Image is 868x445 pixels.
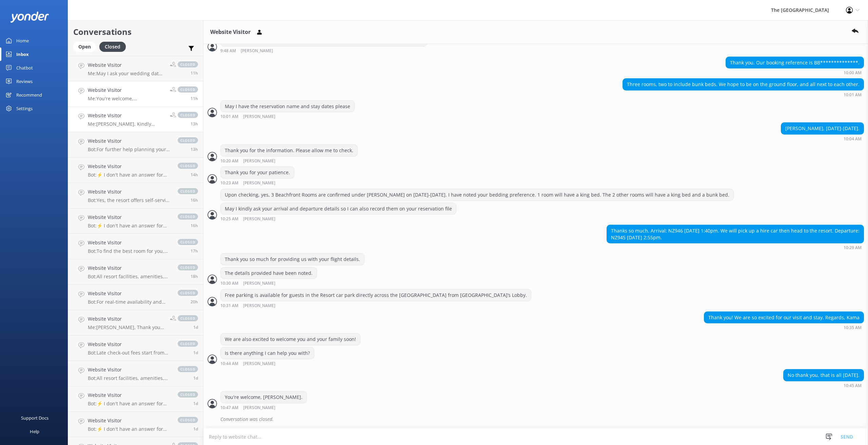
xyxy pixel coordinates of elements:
span: Oct 12 2025 04:47pm (UTC -10:00) Pacific/Honolulu [191,96,198,101]
div: Thanks so much. Arrival: NZ946 [DATE] 1:40pm. We will pick up a hire car then head to the resort.... [607,225,864,243]
strong: 10:20 AM [220,159,238,163]
span: Oct 12 2025 02:49pm (UTC -10:00) Pacific/Honolulu [191,146,198,152]
strong: 10:23 AM [220,181,238,185]
div: Oct 12 2025 04:04pm (UTC -10:00) Pacific/Honolulu [781,136,864,141]
p: Bot: ⚡ I don't have an answer for that in my knowledge base. Please try and rephrase your questio... [88,172,171,178]
h4: Website Visitor [88,264,171,272]
p: Bot: Late check-out fees start from 10% of the nightly room rate per hour (minimum 2 hours) or 60... [88,350,171,356]
div: Oct 12 2025 04:35pm (UTC -10:00) Pacific/Honolulu [704,325,864,330]
div: 2025-10-13T06:02:40.970 [208,413,864,425]
div: We are also excited to welcome you and your family soon! [221,333,360,345]
div: Reviews [16,75,33,88]
span: closed [178,188,198,194]
h4: Website Visitor [88,163,171,170]
span: Oct 11 2025 05:58pm (UTC -10:00) Pacific/Honolulu [193,350,198,356]
div: Free parking is available for guests in the Resort car park directly across the [GEOGRAPHIC_DATA]... [221,289,531,301]
span: closed [178,163,198,169]
div: Thank you for the information. Please allow me to check. [221,145,357,156]
div: [PERSON_NAME], [DATE]-[DATE]. [781,123,864,134]
a: Website VisitorBot:⚡ I don't have an answer for that in my knowledge base. Please try and rephras... [68,386,203,412]
span: closed [178,290,198,296]
div: Is there anything I can help you with? [221,347,314,359]
a: Website VisitorBot:All resort facilities, amenities, and services, including the restaurant, are ... [68,259,203,285]
a: Open [73,43,99,50]
div: Inbox [16,47,29,61]
p: Me: [PERSON_NAME], Thank you for your inquiry. The dates are correct - our Spring Sale promotion ... [88,324,165,330]
div: Recommend [16,88,42,102]
span: closed [178,214,198,220]
span: Oct 12 2025 11:48am (UTC -10:00) Pacific/Honolulu [191,223,198,228]
div: Oct 12 2025 04:44pm (UTC -10:00) Pacific/Honolulu [220,361,314,366]
h4: Website Visitor [88,239,171,246]
a: Website VisitorMe:May I ask your wedding date at the resort please.closed11h [68,56,203,81]
p: Bot: Yes, the resort offers self-service laundry facilities with token-operated washing, drying, ... [88,197,171,203]
span: Oct 12 2025 05:07pm (UTC -10:00) Pacific/Honolulu [191,70,198,76]
div: Closed [99,42,126,52]
span: [PERSON_NAME] [243,362,275,366]
p: Me: [PERSON_NAME]. Kindly provide us with your booking reference number so I can check and advise. [88,121,165,127]
div: May I kindly ask your arrival and departure details so I can also record them on your reservation... [221,203,456,215]
a: Website VisitorMe:You're welcome, [PERSON_NAME].closed11h [68,81,203,107]
div: Help [30,425,39,438]
div: Oct 12 2025 04:00pm (UTC -10:00) Pacific/Honolulu [726,70,864,75]
span: [PERSON_NAME] [243,406,275,410]
h4: Website Visitor [88,188,171,196]
h4: Website Visitor [88,61,165,69]
span: closed [178,391,198,398]
div: Oct 12 2025 04:01pm (UTC -10:00) Pacific/Honolulu [623,92,864,97]
a: Closed [99,43,129,50]
span: closed [178,417,198,423]
span: closed [178,86,198,93]
strong: 10:30 AM [220,281,238,286]
div: Thank you for your patience. [221,167,294,178]
span: Oct 12 2025 09:18am (UTC -10:00) Pacific/Honolulu [191,274,198,279]
span: closed [178,239,198,245]
p: Bot: ⚡ I don't have an answer for that in my knowledge base. Please try and rephrase your questio... [88,223,171,229]
a: Website VisitorBot:All resort facilities, amenities, and services, including the restaurant, are ... [68,361,203,386]
span: Oct 12 2025 10:36am (UTC -10:00) Pacific/Honolulu [191,248,198,254]
span: [PERSON_NAME] [243,159,275,163]
strong: 10:31 AM [220,304,238,308]
h4: Website Visitor [88,137,171,145]
div: Oct 12 2025 04:25pm (UTC -10:00) Pacific/Honolulu [220,216,456,221]
span: [PERSON_NAME] [243,181,275,185]
div: Oct 12 2025 03:48pm (UTC -10:00) Pacific/Honolulu [220,48,428,53]
strong: 10:44 AM [220,362,238,366]
div: Oct 12 2025 04:45pm (UTC -10:00) Pacific/Honolulu [783,383,864,388]
h3: Website Visitor [210,28,251,37]
p: Bot: All resort facilities, amenities, and services, including the restaurant, are reserved exclu... [88,274,171,280]
strong: 10:04 AM [844,137,862,141]
h4: Website Visitor [88,214,171,221]
strong: 10:45 AM [844,384,862,388]
strong: 10:29 AM [844,246,862,250]
span: closed [178,61,198,67]
h4: Website Visitor [88,366,171,373]
a: Website VisitorBot:To find the best room for you, please visit this link for a personalised recom... [68,234,203,259]
p: Bot: For further help planning your wedding, please visit [URL][DOMAIN_NAME]. If you continue to ... [88,146,171,153]
span: Oct 11 2025 10:46pm (UTC -10:00) Pacific/Honolulu [193,324,198,330]
strong: 9:48 AM [220,49,236,53]
h4: Website Visitor [88,391,171,399]
span: Oct 11 2025 05:36pm (UTC -10:00) Pacific/Honolulu [193,375,198,381]
div: Oct 12 2025 04:23pm (UTC -10:00) Pacific/Honolulu [220,180,297,185]
strong: 10:35 AM [844,326,862,330]
strong: 10:00 AM [844,71,862,75]
h4: Website Visitor [88,86,165,94]
div: Settings [16,102,33,115]
a: Website VisitorBot:Yes, the resort offers self-service laundry facilities with token-operated was... [68,183,203,208]
div: Conversation was closed. [220,413,864,425]
strong: 10:47 AM [220,406,238,410]
span: closed [178,315,198,321]
div: The details provided have been noted. [221,267,317,279]
div: Chatbot [16,61,33,75]
span: closed [178,137,198,143]
p: Bot: ⚡ I don't have an answer for that in my knowledge base. Please try and rephrase your questio... [88,401,171,407]
a: Website VisitorMe:[PERSON_NAME]. Kindly provide us with your booking reference number so I can ch... [68,107,203,132]
a: Website VisitorBot:⚡ I don't have an answer for that in my knowledge base. Please try and rephras... [68,412,203,437]
strong: 10:01 AM [844,93,862,97]
span: [PERSON_NAME] [243,304,275,308]
span: Oct 12 2025 03:02pm (UTC -10:00) Pacific/Honolulu [191,121,198,127]
span: Oct 12 2025 01:27pm (UTC -10:00) Pacific/Honolulu [191,172,198,178]
h2: Conversations [73,25,198,38]
div: Thank you! We are so excited for our visit and stay. Regards, Kama [704,312,864,323]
